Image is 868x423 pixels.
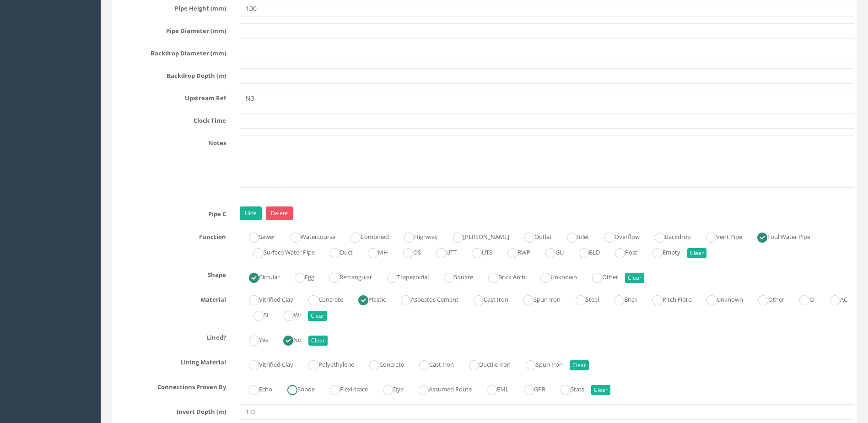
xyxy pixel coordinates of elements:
label: BLD [570,245,600,258]
button: Clear [591,385,610,395]
label: Yes [240,332,268,346]
label: Highway [395,229,438,243]
label: Brick Arch [479,270,525,283]
label: Cast Iron [410,357,454,370]
label: Dye [374,382,404,395]
label: Clock Time [108,113,233,125]
label: Sonde [278,382,315,395]
label: Vitrified Clay [240,357,293,370]
label: Circular [240,270,280,283]
label: UTS [463,245,492,258]
label: Function [108,229,233,241]
button: Clear [308,336,328,346]
label: Foul Water Pipe [748,229,810,243]
label: Unknown [697,292,743,305]
label: [PERSON_NAME] [444,229,509,243]
label: Invert Depth (m) [108,404,233,416]
label: WI [275,308,301,321]
label: Other [749,292,784,305]
label: Other [583,270,618,283]
label: Pipe C [108,206,233,218]
label: Pipe Height (mm) [108,1,233,13]
label: Flexi-trace [321,382,368,395]
label: Duct [321,245,353,258]
label: Sewer [240,229,275,243]
label: AC [821,292,847,305]
label: Stats [551,382,584,395]
label: Spun Iron [517,357,563,370]
label: Combined [341,229,389,243]
button: Clear [687,248,706,258]
label: Backdrop [646,229,691,243]
label: Lined? [108,330,233,342]
label: RWP [498,245,530,258]
label: Empty [643,245,680,258]
label: Rectangular [320,270,372,283]
a: Hide [240,206,262,220]
label: Post [606,245,637,258]
button: Clear [570,360,589,370]
label: EML [478,382,509,395]
label: Egg [286,270,314,283]
label: Shape [108,267,233,279]
label: Material [108,292,233,304]
label: Square [435,270,473,283]
label: CI [790,292,815,305]
label: Inlet [558,229,589,243]
label: Unknown [531,270,577,283]
label: Outlet [515,229,552,243]
label: Steel [566,292,599,305]
label: Vent Pipe [697,229,742,243]
label: Lining Material [108,355,233,367]
label: SI [244,308,269,321]
label: Spun Iron [514,292,561,305]
label: Connections Proven By [108,380,233,391]
label: Surface Water Pipe [244,245,315,258]
label: Echo [240,382,272,395]
label: Trapezoidal [378,270,429,283]
label: Cast Iron [464,292,508,305]
label: Concrete [360,357,404,370]
label: Overflow [595,229,640,243]
label: Brick [605,292,637,305]
button: Clear [625,273,644,283]
label: Vitrified Clay [240,292,293,305]
label: No [274,332,302,346]
label: Notes [108,136,233,147]
label: Asbestos Cement [392,292,458,305]
label: Watercourse [281,229,335,243]
label: Concrete [299,292,343,305]
label: Assumed Route [410,382,472,395]
label: Backdrop Depth (m) [108,68,233,80]
label: Polyethylene [299,357,354,370]
button: Clear [308,311,327,321]
label: Pipe Diameter (mm) [108,23,233,35]
label: GU [536,245,564,258]
label: OS [394,245,421,258]
label: Backdrop Diameter (mm) [108,46,233,58]
label: Upstream Ref [108,91,233,103]
label: Plastic [349,292,386,305]
label: UTT [427,245,457,258]
label: GPR [515,382,545,395]
a: Delete [266,206,293,220]
label: Ductile Iron [460,357,511,370]
label: MH [359,245,388,258]
label: Pitch Fibre [643,292,691,305]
